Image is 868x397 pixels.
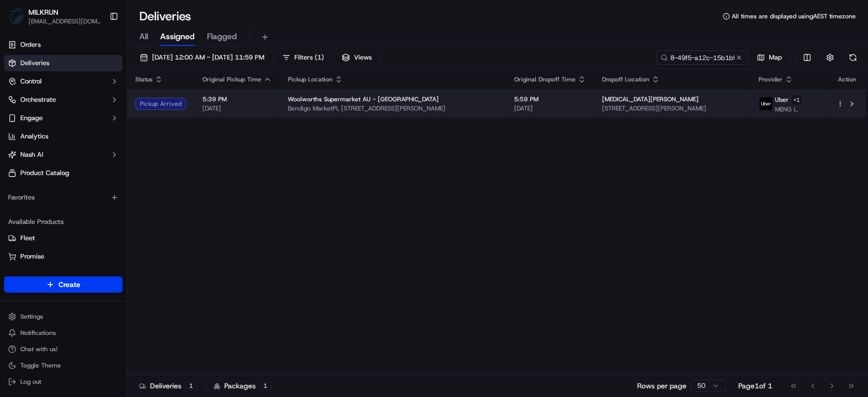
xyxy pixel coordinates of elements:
span: Orchestrate [20,95,56,104]
button: [EMAIL_ADDRESS][DOMAIN_NAME] [28,17,101,25]
a: Product Catalog [4,165,123,181]
span: [DATE] [202,104,272,112]
span: Fleet [20,234,35,243]
span: Map [769,53,782,62]
button: MILKRUNMILKRUN[EMAIL_ADDRESS][DOMAIN_NAME] [4,4,105,29]
span: All times are displayed using AEST timezone [732,12,856,20]
span: Promise [20,252,44,261]
a: Orders [4,37,123,53]
span: Chat with us! [20,345,57,353]
div: Deliveries [139,381,197,391]
button: Engage [4,110,123,126]
div: 1 [260,381,271,390]
button: Toggle Theme [4,358,123,373]
h1: Deliveries [139,8,191,24]
button: Map [752,50,787,65]
div: Available Products [4,214,123,230]
span: Toggle Theme [20,361,61,370]
span: 5:39 PM [202,95,272,103]
button: Orchestrate [4,92,123,108]
span: Engage [20,114,43,123]
span: Views [354,53,372,62]
span: Orders [20,40,41,49]
button: Refresh [846,50,860,65]
div: Packages [214,381,271,391]
span: [DATE] 12:00 AM - [DATE] 11:59 PM [152,53,264,62]
span: Deliveries [20,59,49,68]
button: Nash AI [4,147,123,163]
button: Views [337,50,376,65]
div: Page 1 of 1 [738,381,772,391]
button: Fleet [4,230,123,246]
a: Fleet [8,234,118,243]
span: Analytics [20,132,48,141]
span: Uber [775,96,789,104]
span: Log out [20,378,41,386]
span: Dropoff Location [602,75,649,83]
span: MENG L. [775,105,802,114]
span: Settings [20,313,43,321]
span: [DATE] [514,104,586,112]
span: Assigned [160,31,195,43]
span: Control [20,77,42,86]
span: Create [58,279,80,290]
span: [MEDICAL_DATA][PERSON_NAME] [602,95,699,103]
a: Deliveries [4,55,123,71]
img: uber-new-logo.jpeg [759,97,772,110]
img: MILKRUN [8,8,24,24]
span: [STREET_ADDRESS][PERSON_NAME] [602,104,742,112]
a: Promise [8,252,118,261]
button: Filters(1) [278,50,328,65]
div: Action [836,75,858,83]
button: Settings [4,309,123,324]
p: Rows per page [637,381,686,391]
button: Promise [4,248,123,265]
button: Create [4,276,123,293]
button: Control [4,73,123,90]
div: 1 [186,381,197,390]
span: Status [135,75,153,83]
button: Chat with us! [4,342,123,356]
button: Notifications [4,326,123,340]
span: Nash AI [20,150,43,159]
span: ( 1 ) [315,53,324,62]
span: Product Catalog [20,168,69,178]
button: [DATE] 12:00 AM - [DATE] 11:59 PM [135,50,269,65]
button: +1 [791,94,802,105]
span: Original Pickup Time [202,75,261,83]
div: Favorites [4,189,123,206]
a: Analytics [4,128,123,145]
span: All [139,31,148,43]
span: Provider [759,75,783,83]
input: Type to search [656,50,748,65]
button: Log out [4,375,123,389]
span: Filters [294,53,324,62]
span: Pickup Location [288,75,333,83]
span: 5:59 PM [514,95,586,103]
span: Flagged [207,31,237,43]
span: Woolworths Supermarket AU - [GEOGRAPHIC_DATA] [288,95,439,103]
button: MILKRUN [28,7,58,17]
span: Bendigo MarketPl, [STREET_ADDRESS][PERSON_NAME] [288,104,498,112]
span: Notifications [20,329,56,337]
span: Original Dropoff Time [514,75,576,83]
